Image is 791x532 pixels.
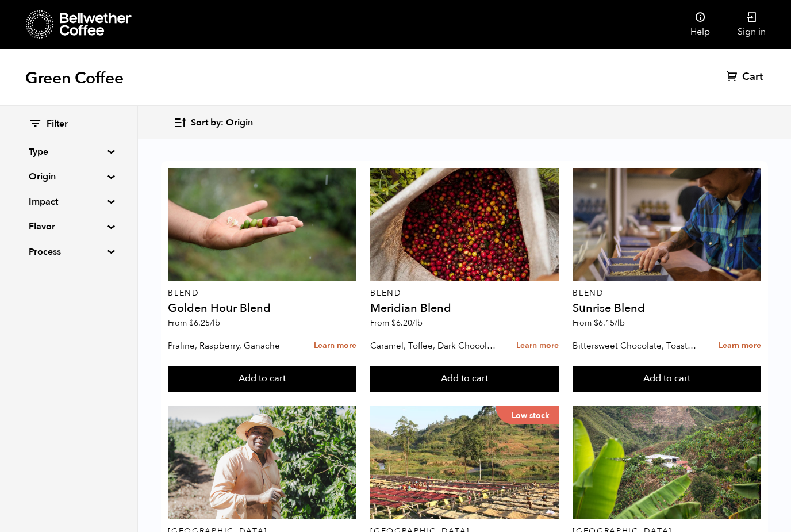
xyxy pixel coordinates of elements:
[210,317,220,328] span: /lb
[370,289,559,297] p: Blend
[168,366,356,392] button: Add to cart
[370,366,559,392] button: Add to cart
[47,118,68,131] span: Filter
[370,406,559,519] a: Low stock
[573,289,761,297] p: Blend
[370,317,423,328] span: From
[742,70,763,84] span: Cart
[189,317,194,328] span: $
[496,406,559,424] p: Low stock
[727,70,766,84] a: Cart
[391,317,423,328] bdi: 6.20
[29,220,108,234] summary: Flavor
[594,317,625,328] bdi: 6.15
[516,334,559,358] a: Learn more
[573,337,701,354] p: Bittersweet Chocolate, Toasted Marshmallow, Candied Orange, Praline
[573,303,761,314] h4: Sunrise Blend
[168,317,220,328] span: From
[29,170,108,183] summary: Origin
[615,317,625,328] span: /lb
[573,366,761,392] button: Add to cart
[391,317,396,328] span: $
[370,303,559,314] h4: Meridian Blend
[370,337,498,354] p: Caramel, Toffee, Dark Chocolate
[719,334,761,358] a: Learn more
[314,334,356,358] a: Learn more
[174,109,253,136] button: Sort by: Origin
[25,68,124,89] h1: Green Coffee
[573,317,625,328] span: From
[191,117,253,129] span: Sort by: Origin
[168,337,296,354] p: Praline, Raspberry, Ganache
[29,145,108,159] summary: Type
[594,317,598,328] span: $
[412,317,423,328] span: /lb
[168,303,356,314] h4: Golden Hour Blend
[29,195,108,209] summary: Impact
[189,317,220,328] bdi: 6.25
[29,245,108,259] summary: Process
[168,289,356,297] p: Blend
